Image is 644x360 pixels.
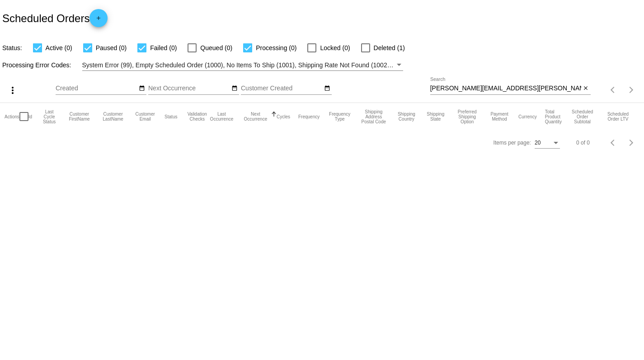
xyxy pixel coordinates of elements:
[545,103,569,130] mat-header-cell: Total Product Quantity
[489,112,510,122] button: Change sorting for PaymentMethod.Type
[454,109,480,124] button: Change sorting for PreferredShippingOption
[139,85,145,92] mat-icon: date_range
[604,81,622,99] button: Previous page
[5,103,19,130] mat-header-cell: Actions
[185,103,209,130] mat-header-cell: Validation Checks
[28,114,32,119] button: Change sorting for Id
[395,112,417,122] button: Change sorting for ShippingCountry
[46,42,72,53] span: Active (0)
[100,112,126,122] button: Change sorting for CustomerLastName
[66,112,92,122] button: Change sorting for CustomerFirstName
[209,112,235,122] button: Change sorting for LastOccurrenceUtc
[604,134,622,152] button: Previous page
[374,42,405,53] span: Deleted (1)
[277,114,290,119] button: Change sorting for Cycles
[56,85,137,92] input: Created
[320,42,350,53] span: Locked (0)
[243,112,268,122] button: Change sorting for NextOccurrenceUtc
[93,15,104,26] mat-icon: add
[148,85,230,92] input: Next Occurrence
[7,85,18,96] mat-icon: more_vert
[535,140,560,146] mat-select: Items per page:
[165,114,177,119] button: Change sorting for Status
[82,60,403,71] mat-select: Filter by Processing Error Codes
[360,109,387,124] button: Change sorting for ShippingPostcode
[494,140,531,146] div: Items per page:
[622,134,640,152] button: Next page
[622,81,640,99] button: Next page
[256,42,296,53] span: Processing (0)
[96,42,127,53] span: Paused (0)
[134,112,156,122] button: Change sorting for CustomerEmail
[576,140,590,146] div: 0 of 0
[535,140,541,146] span: 20
[581,84,591,94] button: Clear
[2,61,71,69] span: Processing Error Codes:
[518,114,537,119] button: Change sorting for CurrencyIso
[568,109,597,124] button: Change sorting for Subtotal
[324,85,330,92] mat-icon: date_range
[40,109,58,124] button: Change sorting for LastProcessingCycleId
[583,85,589,92] mat-icon: close
[430,85,581,92] input: Search
[2,44,22,51] span: Status:
[200,42,232,53] span: Queued (0)
[2,9,108,27] h2: Scheduled Orders
[328,112,352,122] button: Change sorting for FrequencyType
[425,112,446,122] button: Change sorting for ShippingState
[605,112,631,122] button: Change sorting for LifetimeValue
[298,114,320,119] button: Change sorting for Frequency
[150,42,177,53] span: Failed (0)
[231,85,238,92] mat-icon: date_range
[241,85,322,92] input: Customer Created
